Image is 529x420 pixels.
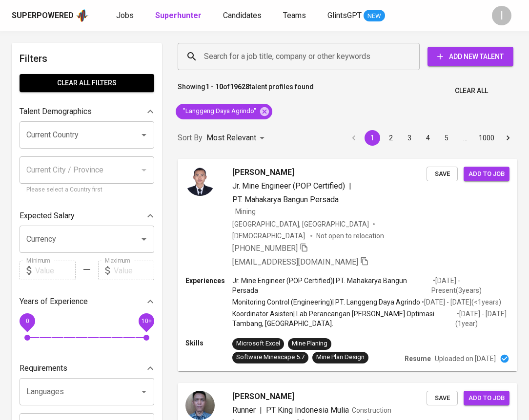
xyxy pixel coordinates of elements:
[235,208,256,215] span: Mining
[116,11,134,20] span: Jobs
[457,133,473,143] div: …
[420,130,436,146] button: Go to page 4
[176,107,262,116] span: "Langgeng Daya Agrindo"
[266,405,349,415] span: PT King Indonesia Mulia
[114,261,154,280] input: Value
[420,297,501,307] p: • [DATE] - [DATE] ( <1 years )
[365,130,380,146] button: page 1
[476,130,497,146] button: Go to page 1000
[464,167,509,182] button: Add to job
[383,130,399,146] button: Go to page 2
[185,391,215,420] img: 333f80a49bbf204c9073db0912a61915.jpg
[352,406,391,414] span: Construction
[232,219,369,229] div: [GEOGRAPHIC_DATA], [GEOGRAPHIC_DATA]
[439,130,454,146] button: Go to page 5
[178,82,314,100] p: Showing of talent profiles found
[236,353,305,362] div: Software Minescape 5.7
[178,159,517,371] a: [PERSON_NAME]Jr. Mine Engineer (POP Certified)|PT. Mahakarya Bangun PersadaMining[GEOGRAPHIC_DATA...
[349,180,351,192] span: |
[27,77,146,89] span: Clear All filters
[116,10,136,22] a: Jobs
[232,181,345,191] span: Jr. Mine Engineer (POP Certified)
[141,318,151,325] span: 10+
[35,261,76,280] input: Value
[185,338,232,348] p: Skills
[468,393,505,404] span: Add to job
[468,169,505,180] span: Add to job
[20,206,154,226] div: Expected Salary
[185,167,215,196] img: 9cffa1cc6951fb19e1378425e9368e9a.jpg
[20,210,75,222] p: Expected Salary
[137,128,151,142] button: Open
[12,8,89,23] a: Superpoweredapp logo
[232,297,420,307] p: Monitoring Control (Engineering) | PT. Langgeng Daya Agrindo
[451,82,492,100] button: Clear All
[20,292,154,311] div: Years of Experience
[435,51,506,63] span: Add New Talent
[364,11,385,21] span: NEW
[178,132,203,144] p: Sort By
[20,102,154,121] div: Talent Demographics
[176,104,272,119] div: "Langgeng Daya Agrindo"
[316,231,384,241] p: Not open to relocation
[427,47,513,66] button: Add New Talent
[223,11,262,20] span: Candidates
[402,130,417,146] button: Go to page 3
[327,10,385,22] a: GlintsGPT NEW
[345,130,517,146] nav: pagination navigation
[232,195,339,204] span: PT. Mahakarya Bangun Persada
[137,232,151,246] button: Open
[232,257,358,267] span: [EMAIL_ADDRESS][DOMAIN_NAME]
[20,359,154,378] div: Requirements
[20,51,154,66] h6: Filters
[76,8,89,23] img: app logo
[20,106,92,117] p: Talent Demographics
[431,169,453,180] span: Save
[20,74,154,92] button: Clear All filters
[236,339,280,348] div: Microsoft Excel
[137,385,151,399] button: Open
[232,276,431,295] p: Jr. Mine Engineer (POP Certified) | PT. Mahakarya Bangun Persada
[405,354,431,363] p: Resume
[223,10,264,22] a: Candidates
[232,391,294,402] span: [PERSON_NAME]
[327,11,362,20] span: GlintsGPT
[492,6,511,25] div: I
[185,276,232,286] p: Experiences
[427,391,458,406] button: Save
[283,11,306,20] span: Teams
[431,276,509,295] p: • [DATE] - Present ( 3 years )
[431,393,453,404] span: Save
[205,83,223,91] b: 1 - 10
[435,354,496,363] p: Uploaded on [DATE]
[206,132,256,144] p: Most Relevant
[260,404,262,416] span: |
[232,309,455,328] p: Koordinator Asisten | Lab Perancangan [PERSON_NAME] Optimasi Tambang, [GEOGRAPHIC_DATA].
[232,231,306,241] span: [DEMOGRAPHIC_DATA]
[455,85,488,97] span: Clear All
[155,11,202,20] b: Superhunter
[232,167,294,178] span: [PERSON_NAME]
[500,130,516,146] button: Go to next page
[26,185,147,195] p: Please select a Country first
[20,363,67,374] p: Requirements
[155,10,203,22] a: Superhunter
[427,167,458,182] button: Save
[206,129,268,147] div: Most Relevant
[232,405,256,415] span: Runner
[292,339,327,348] div: Mine Planing
[455,309,509,328] p: • [DATE] - [DATE] ( 1 year )
[25,318,29,325] span: 0
[316,353,365,362] div: Mine Plan Design
[464,391,509,406] button: Add to job
[20,296,88,307] p: Years of Experience
[283,10,308,22] a: Teams
[230,83,249,91] b: 19628
[232,244,298,253] span: [PHONE_NUMBER]
[12,10,74,21] div: Superpowered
